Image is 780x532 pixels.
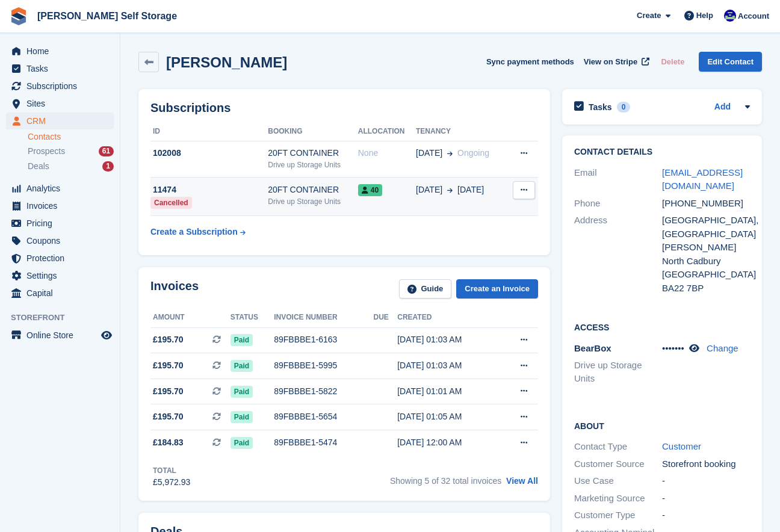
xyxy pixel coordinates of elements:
div: [GEOGRAPHIC_DATA] [662,268,750,282]
th: Tenancy [416,122,507,141]
a: View All [506,476,538,486]
div: Customer Type [574,509,662,522]
a: menu [6,285,114,302]
span: Sites [26,95,99,112]
th: Due [373,308,397,327]
img: stora-icon-8386f47178a22dfd0bd8f6a31ec36ba5ce8667c1dd55bd0f319d3a0aa187defe.svg [10,7,28,25]
div: 89FBBBE1-5654 [274,410,373,423]
a: Preview store [99,328,114,342]
span: Analytics [26,180,99,197]
div: 11474 [150,184,268,196]
div: [GEOGRAPHIC_DATA], [GEOGRAPHIC_DATA][PERSON_NAME] [662,214,750,255]
span: Paid [231,386,253,398]
div: [PHONE_NUMBER] [662,197,750,211]
div: Customer Source [574,457,662,471]
span: Help [696,10,713,22]
span: Home [26,43,99,60]
a: menu [6,180,114,197]
a: Prospects 61 [28,145,114,158]
span: £195.70 [153,333,184,346]
a: menu [6,215,114,232]
a: menu [6,43,114,60]
div: 20FT CONTAINER [268,184,357,196]
div: [DATE] 01:03 AM [397,359,498,372]
div: 0 [617,102,631,113]
span: [DATE] [416,184,442,196]
a: View on Stripe [579,52,652,72]
a: [PERSON_NAME] Self Storage [32,6,182,26]
div: 20FT CONTAINER [268,147,357,159]
span: Settings [26,267,99,284]
div: North Cadbury [662,255,750,268]
div: Marketing Source [574,492,662,506]
h2: Contact Details [574,147,750,157]
span: Paid [231,360,253,372]
div: 89FBBBE1-5474 [274,436,373,449]
div: 89FBBBE1-5995 [274,359,373,372]
a: Add [714,101,731,114]
div: 89FBBBE1-6163 [274,333,373,346]
span: Create [637,10,661,22]
li: Drive up Storage Units [574,359,662,386]
a: menu [6,197,114,214]
a: Create an Invoice [456,279,538,299]
div: 61 [99,146,114,156]
span: Paid [231,411,253,423]
span: Deals [28,161,49,172]
span: Storefront [11,312,120,324]
h2: [PERSON_NAME] [166,54,287,70]
h2: Subscriptions [150,101,538,115]
a: menu [6,250,114,267]
div: [DATE] 01:05 AM [397,410,498,423]
h2: Invoices [150,279,199,299]
a: Edit Contact [699,52,762,72]
div: Cancelled [150,197,192,209]
span: Account [738,10,769,22]
span: Showing 5 of 32 total invoices [390,476,501,486]
span: BearBox [574,343,611,353]
th: Status [231,308,274,327]
div: Contact Type [574,440,662,454]
span: £195.70 [153,359,184,372]
h2: About [574,419,750,431]
span: Coupons [26,232,99,249]
a: Contacts [28,131,114,143]
div: Address [574,214,662,295]
div: None [358,147,416,159]
span: Ongoing [457,148,489,158]
a: menu [6,113,114,129]
a: Guide [399,279,452,299]
div: BA22 7BP [662,282,750,295]
th: Booking [268,122,357,141]
a: menu [6,78,114,94]
span: Pricing [26,215,99,232]
a: menu [6,232,114,249]
div: 102008 [150,147,268,159]
div: Storefront booking [662,457,750,471]
div: - [662,509,750,522]
span: Protection [26,250,99,267]
div: Email [574,166,662,193]
span: Paid [231,437,253,449]
div: Drive up Storage Units [268,159,357,170]
div: [DATE] 12:00 AM [397,436,498,449]
button: Sync payment methods [486,52,574,72]
a: menu [6,95,114,112]
span: ••••••• [662,343,684,353]
div: Total [153,465,190,476]
th: Amount [150,308,231,327]
th: Created [397,308,498,327]
span: £184.83 [153,436,184,449]
span: [DATE] [457,184,484,196]
div: 1 [102,161,114,172]
span: View on Stripe [584,56,637,68]
span: [DATE] [416,147,442,159]
span: Invoices [26,197,99,214]
th: ID [150,122,268,141]
span: Subscriptions [26,78,99,94]
div: [DATE] 01:03 AM [397,333,498,346]
div: Use Case [574,474,662,488]
div: £5,972.93 [153,476,190,489]
div: Drive up Storage Units [268,196,357,207]
span: CRM [26,113,99,129]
